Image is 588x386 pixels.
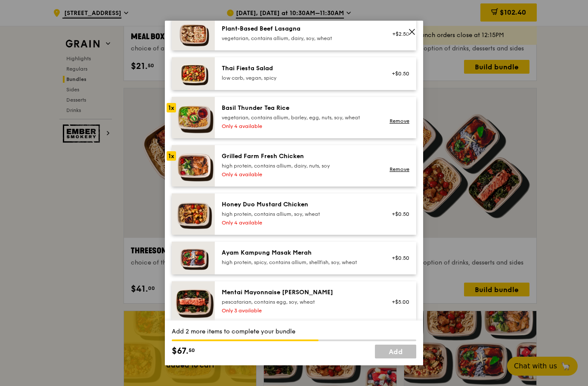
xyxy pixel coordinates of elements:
[167,103,176,112] div: 1x
[222,200,376,209] div: Honey Duo Mustard Chicken
[222,211,376,218] div: high protein, contains allium, soy, wheat
[390,166,409,172] a: Remove
[387,31,409,37] div: +$2.50
[387,211,409,218] div: +$0.50
[172,97,215,138] img: daily_normal_HORZ-Basil-Thunder-Tea-Rice.jpg
[222,162,376,169] div: high protein, contains allium, dairy, nuts, soy
[222,249,376,257] div: Ayam Kampung Masak Merah
[387,70,409,77] div: +$0.50
[222,171,376,178] div: Only 4 available
[222,299,376,305] div: pescatarian, contains egg, soy, wheat
[222,75,376,81] div: low carb, vegan, spicy
[222,259,376,266] div: high protein, spicy, contains allium, shellfish, soy, wheat
[222,35,376,42] div: vegetarian, contains allium, dairy, soy, wheat
[222,288,376,297] div: Mentai Mayonnaise [PERSON_NAME]
[222,307,376,314] div: Only 3 available
[189,347,195,354] span: 50
[222,123,376,130] div: Only 4 available
[375,345,416,358] a: Add
[390,118,409,124] a: Remove
[172,242,215,274] img: daily_normal_Ayam_Kampung_Masak_Merah_Horizontal_.jpg
[222,114,376,121] div: vegetarian, contains allium, barley, egg, nuts, soy, wheat
[167,151,176,161] div: 1x
[387,299,409,305] div: +$5.00
[172,281,215,323] img: daily_normal_Mentai-Mayonnaise-Aburi-Salmon-HORZ.jpg
[172,145,215,187] img: daily_normal_HORZ-Grilled-Farm-Fresh-Chicken.jpg
[222,104,376,112] div: Basil Thunder Tea Rice
[387,255,409,261] div: +$0.50
[222,219,376,226] div: Only 4 available
[222,64,376,73] div: Thai Fiesta Salad
[222,25,376,33] div: Plant‑Based Beef Lasagna
[222,152,376,161] div: Grilled Farm Fresh Chicken
[172,57,215,90] img: daily_normal_Thai_Fiesta_Salad__Horizontal_.jpg
[172,18,215,50] img: daily_normal_Citrusy-Cauliflower-Plant-Based-Lasagna-HORZ.jpg
[172,345,189,358] span: $67.
[172,327,416,336] div: Add 2 more items to complete your bundle
[172,193,215,235] img: daily_normal_Honey_Duo_Mustard_Chicken__Horizontal_.jpg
